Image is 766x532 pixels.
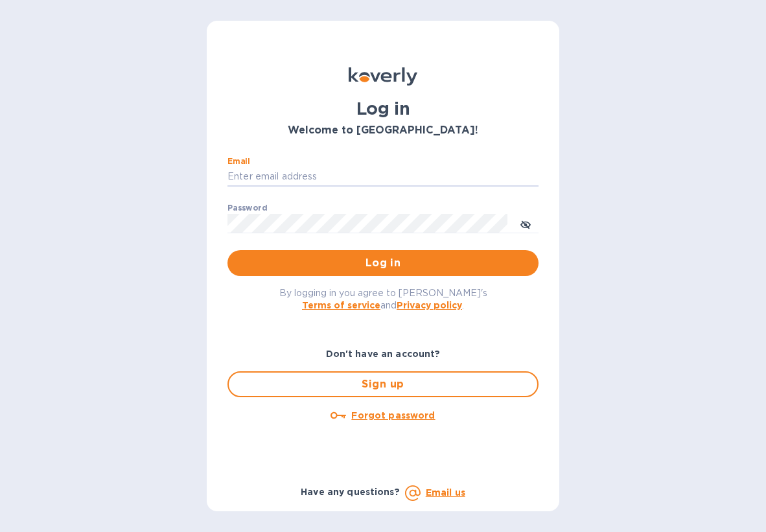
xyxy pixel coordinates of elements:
[227,205,267,213] label: Password
[227,98,539,119] h1: Log in
[227,250,539,276] button: Log in
[302,300,380,310] a: Terms of service
[227,158,250,166] label: Email
[239,376,527,392] span: Sign up
[238,255,528,271] span: Log in
[351,410,435,421] u: Forgot password
[426,487,465,498] a: Email us
[513,211,539,237] button: toggle password visibility
[227,371,539,397] button: Sign up
[279,288,487,310] span: By logging in you agree to [PERSON_NAME]'s and .
[227,167,539,187] input: Enter email address
[397,300,462,310] a: Privacy policy
[227,124,539,137] h3: Welcome to [GEOGRAPHIC_DATA]!
[326,349,441,359] b: Don't have an account?
[349,67,417,86] img: Koverly
[301,487,400,497] b: Have any questions?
